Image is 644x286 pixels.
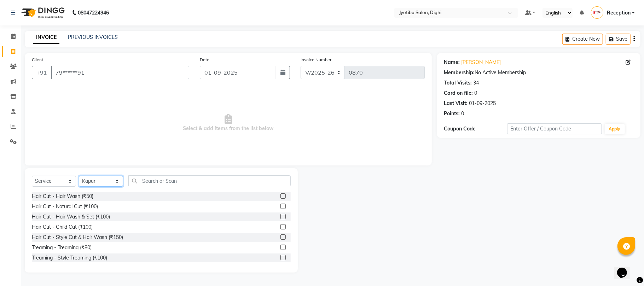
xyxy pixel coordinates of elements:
[462,110,464,117] div: 0
[32,223,93,231] div: Hair Cut - Child Cut (₹100)
[444,110,460,117] div: Points:
[562,34,603,45] button: Create New
[591,6,603,19] img: Reception
[444,100,468,107] div: Last Visit:
[33,31,59,44] a: INVOICE
[32,88,425,158] span: Select & add items from the list below
[444,89,473,97] div: Card on file:
[607,9,631,17] span: Reception
[444,69,475,76] div: Membership:
[32,193,93,200] div: Hair Cut - Hair Wash (₹50)
[606,34,631,45] button: Save
[32,234,123,241] div: Hair Cut - Style Cut & Hair Wash (₹150)
[32,213,110,221] div: Hair Cut - Hair Wash & Set (₹100)
[301,57,331,63] label: Invoice Number
[32,66,52,79] button: +91
[32,57,43,63] label: Client
[444,125,507,133] div: Coupon Code
[475,89,477,97] div: 0
[128,175,291,186] input: Search or Scan
[469,100,496,107] div: 01-09-2025
[474,79,479,87] div: 34
[444,79,472,87] div: Total Visits:
[444,59,460,66] div: Name:
[68,34,118,40] a: PREVIOUS INVOICES
[614,258,637,279] iframe: chat widget
[51,66,189,79] input: Search by Name/Mobile/Email/Code
[32,203,98,210] div: Hair Cut - Natural Cut (₹100)
[200,57,209,63] label: Date
[78,3,109,23] b: 08047224946
[32,244,92,251] div: Treaming - Treaming (₹80)
[462,59,501,66] a: [PERSON_NAME]
[444,69,633,76] div: No Active Membership
[605,124,625,134] button: Apply
[32,254,107,262] div: Treaming - Style Treaming (₹100)
[18,3,66,23] img: logo
[507,123,602,134] input: Enter Offer / Coupon Code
